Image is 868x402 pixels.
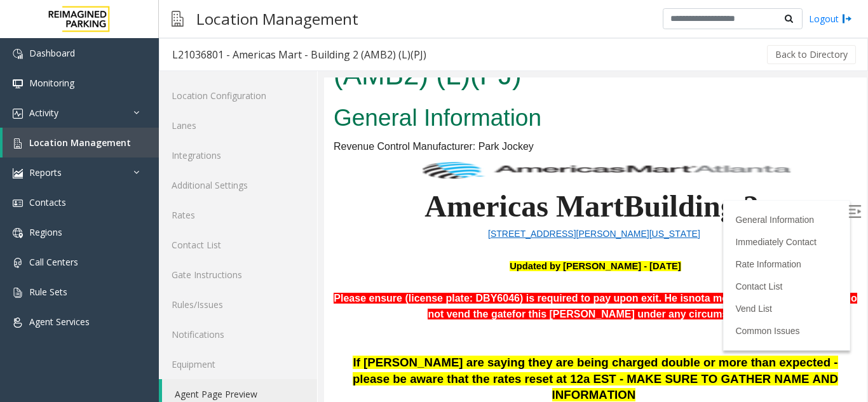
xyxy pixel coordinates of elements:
[159,111,317,140] a: Lanes
[809,12,852,25] a: Logout
[29,286,67,298] span: Rule Sets
[159,290,317,319] a: Rules/Issues
[164,151,376,161] span: [STREET_ADDRESS][PERSON_NAME][US_STATE]
[29,166,62,178] span: Reports
[3,128,159,157] a: Location Management
[13,49,23,59] img: 'icon'
[159,319,317,349] a: Notifications
[190,3,365,34] h3: Location Management
[13,138,23,149] img: 'icon'
[411,159,492,170] a: Immediately Contact
[159,140,317,170] a: Integrations
[29,196,66,208] span: Contacts
[13,228,23,238] img: 'icon'
[411,248,475,258] a: Common Issues
[29,316,90,328] span: Agent Services
[159,170,317,200] a: Additional Settings
[381,215,520,226] span: a monthly [PERSON_NAME].
[842,12,852,25] img: logout
[13,109,23,119] img: 'icon'
[100,112,299,145] span: Americas Mart
[29,137,131,149] span: Location Management
[13,258,23,268] img: 'icon'
[188,231,439,242] span: for this [PERSON_NAME] under any circumstances.
[29,77,74,89] span: Monitoring
[13,168,23,178] img: 'icon'
[411,182,477,192] a: Rate Information
[186,184,357,194] font: Updated by [PERSON_NAME] - [DATE]
[411,204,458,214] a: Contact List
[10,24,533,57] h2: General Information
[159,349,317,379] a: Equipment
[159,260,317,290] a: Gate Instructions
[172,3,184,34] img: pageIcon
[29,107,58,119] span: Activity
[172,46,426,63] div: L21036801 - Americas Mart - Building 2 (AMB2) (L)(PJ)
[104,215,532,243] span: Do not vend the gate
[159,230,317,260] a: Contact List
[10,64,210,74] span: Revenue Control Manufacturer: Park Jockey
[29,226,62,238] span: Regions
[159,81,317,111] a: Location Configuration
[159,200,317,230] a: Rates
[29,256,78,268] span: Call Centers
[164,151,376,161] a: [STREET_ADDRESS][PERSON_NAME][US_STATE]
[10,215,364,226] span: Please ensure (license plate: DBY6046) is required to pay upon exit. He is
[13,198,23,208] img: 'icon'
[365,215,381,226] span: not
[524,128,537,140] img: Open/Close Sidebar Menu
[411,226,448,236] a: Vend List
[13,318,23,328] img: 'icon'
[13,288,23,298] img: 'icon'
[29,278,514,324] span: If [PERSON_NAME] are saying they are being charged double or more than expected - please be aware...
[300,112,435,145] span: Building 2
[411,137,490,147] a: General Information
[13,79,23,89] img: 'icon'
[767,45,856,64] button: Back to Directory
[29,47,75,59] span: Dashboard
